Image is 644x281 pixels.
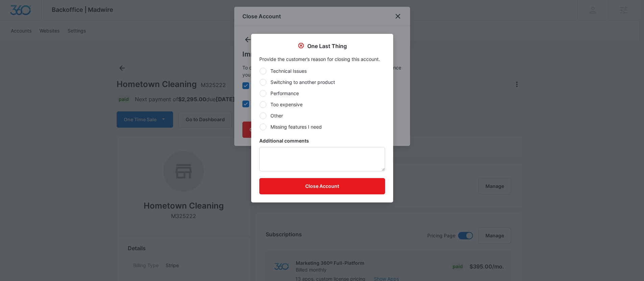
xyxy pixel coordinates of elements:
[75,40,114,44] div: Keywords by Traffic
[18,39,24,45] img: tab_domain_overview_orange.svg
[259,56,385,63] p: Provide the customer’s reason for closing this account.
[11,11,16,16] img: logo_orange.svg
[259,90,385,97] label: Performance
[259,101,385,108] label: Too expensive
[259,123,385,130] label: Missing features I need
[259,112,385,119] label: Other
[259,137,385,144] label: Additional comments
[259,79,385,86] label: Switching to another product
[259,178,385,194] button: Close Account
[18,18,74,23] div: Domain: [DOMAIN_NAME]
[26,40,61,44] div: Domain Overview
[307,42,347,50] p: One Last Thing
[11,18,16,23] img: website_grey.svg
[259,67,385,74] label: Technical Issues
[67,39,73,45] img: tab_keywords_by_traffic_grey.svg
[19,11,33,16] div: v 4.0.25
